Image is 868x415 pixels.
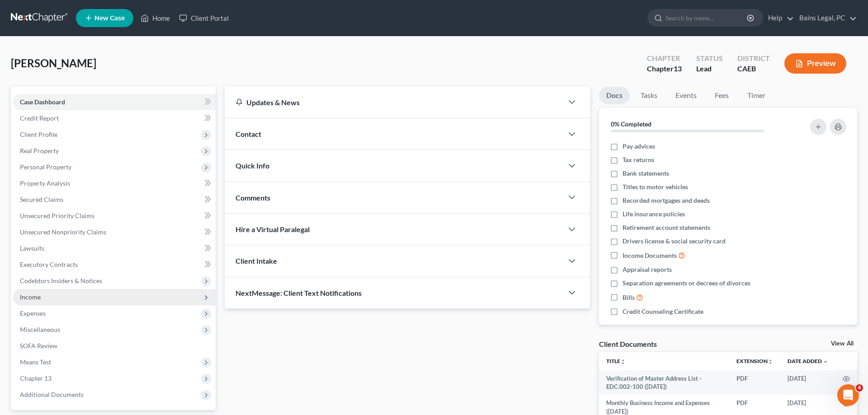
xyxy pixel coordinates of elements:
[823,359,828,364] i: expand_more
[20,244,44,252] span: Lawsuits
[236,256,277,265] span: Client Intake
[236,193,270,202] span: Comments
[20,179,70,187] span: Property Analysis
[13,208,216,224] a: Unsecured Priority Claims
[20,261,78,268] span: Executory Contracts
[831,340,854,347] a: View All
[623,196,710,205] span: Recorded mortgages and deeds
[668,87,704,104] a: Events
[795,10,857,26] a: Bains Legal, PC
[20,163,71,171] span: Personal Property
[623,142,655,151] span: Pay advices
[633,87,665,104] a: Tasks
[236,98,552,107] div: Updates & News
[623,251,677,260] span: Income Documents
[620,359,626,364] i: unfold_more
[20,358,51,366] span: Means Test
[13,110,216,126] a: Credit Report
[599,339,657,349] div: Client Documents
[623,223,710,232] span: Retirement account statements
[13,256,216,273] a: Executory Contracts
[737,53,770,64] div: District
[13,175,216,191] a: Property Analysis
[708,87,736,104] a: Fees
[729,370,780,395] td: PDF
[20,391,84,398] span: Additional Documents
[20,131,57,138] span: Client Profile
[623,293,635,302] span: Bills
[13,191,216,208] a: Secured Claims
[856,384,863,392] span: 4
[623,279,750,288] span: Separation agreements or decrees of divorces
[696,64,723,74] div: Lead
[606,358,626,364] a: Titleunfold_more
[665,9,748,26] input: Search by name...
[20,293,41,301] span: Income
[20,228,106,236] span: Unsecured Nonpriority Claims
[13,240,216,256] a: Lawsuits
[837,384,859,406] iframe: Intercom live chat
[599,87,630,104] a: Docs
[20,277,102,284] span: Codebtors Insiders & Notices
[94,15,125,22] span: New Case
[623,210,685,219] span: Life insurance policies
[611,120,651,128] strong: 0% Completed
[647,64,682,74] div: Chapter
[175,10,233,26] a: Client Portal
[20,114,59,122] span: Credit Report
[11,56,96,70] span: [PERSON_NAME]
[784,53,846,74] button: Preview
[20,196,63,203] span: Secured Claims
[696,53,723,64] div: Status
[623,169,669,178] span: Bank statements
[623,182,688,191] span: Titles to motor vehicles
[647,53,682,64] div: Chapter
[788,358,828,364] a: Date Added expand_more
[20,374,52,382] span: Chapter 13
[623,155,654,164] span: Tax returns
[737,64,770,74] div: CAEB
[623,237,726,246] span: Drivers license & social security card
[13,94,216,110] a: Case Dashboard
[136,10,175,26] a: Home
[768,359,773,364] i: unfold_more
[236,130,261,138] span: Contact
[623,265,672,274] span: Appraisal reports
[236,289,362,297] span: NextMessage: Client Text Notifications
[13,224,216,240] a: Unsecured Nonpriority Claims
[236,225,310,233] span: Hire a Virtual Paralegal
[780,370,835,395] td: [DATE]
[20,147,59,154] span: Real Property
[20,98,65,106] span: Case Dashboard
[599,370,729,395] td: Verification of Master Address List - EDC.002-100 ([DATE])
[20,212,94,219] span: Unsecured Priority Claims
[13,338,216,354] a: SOFA Review
[764,10,794,26] a: Help
[736,358,773,364] a: Extensionunfold_more
[20,309,46,317] span: Expenses
[236,161,269,170] span: Quick Info
[740,87,773,104] a: Timer
[20,342,57,350] span: SOFA Review
[674,64,682,73] span: 13
[20,326,60,333] span: Miscellaneous
[623,307,703,316] span: Credit Counseling Certificate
